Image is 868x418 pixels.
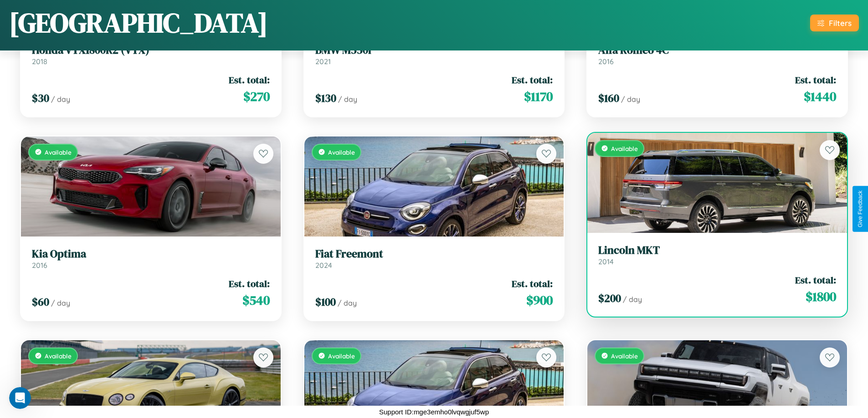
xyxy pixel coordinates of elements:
h3: Alfa Romeo 4C [598,44,836,57]
span: / day [623,295,642,304]
span: Available [328,352,355,360]
span: / day [338,95,357,104]
span: Available [611,352,638,360]
a: Alfa Romeo 4C2016 [598,44,836,66]
iframe: Intercom live chat [9,387,31,409]
span: Est. total: [512,73,553,86]
span: Available [45,352,72,360]
span: $ 270 [243,87,270,106]
span: $ 900 [526,291,553,309]
a: Lincoln MKT2014 [598,244,836,266]
span: Available [328,148,355,156]
h3: BMW M550i [315,44,553,57]
span: Est. total: [795,73,836,86]
span: $ 60 [32,294,49,309]
span: $ 30 [32,91,49,106]
span: / day [621,95,640,104]
span: 2016 [32,261,47,270]
button: Filters [810,15,859,31]
span: Est. total: [795,273,836,287]
p: Support ID: mge3emho0lvqwgjuf5wp [379,406,489,418]
span: Est. total: [512,277,553,290]
h3: Kia Optima [32,247,270,261]
span: Available [45,148,72,156]
span: 2018 [32,57,47,66]
span: $ 200 [598,291,621,306]
span: $ 100 [315,294,336,309]
h3: Honda VTX1800R2 (VTX) [32,44,270,57]
span: / day [51,298,70,307]
span: 2016 [598,57,614,66]
a: BMW M550i2021 [315,44,553,66]
span: $ 1800 [806,287,836,306]
a: Fiat Freemont2024 [315,247,553,270]
span: $ 1440 [804,87,836,106]
h1: [GEOGRAPHIC_DATA] [9,4,268,41]
span: 2014 [598,257,614,266]
span: / day [51,95,70,104]
span: $ 160 [598,91,619,106]
span: $ 1170 [524,87,553,106]
span: 2024 [315,261,332,270]
span: Est. total: [229,73,270,86]
div: Give Feedback [857,191,863,227]
span: / day [338,298,357,307]
a: Kia Optima2016 [32,247,270,270]
h3: Lincoln MKT [598,244,836,257]
div: Filters [829,18,852,28]
span: $ 540 [242,291,270,309]
span: Est. total: [229,277,270,290]
span: Available [611,145,638,152]
span: $ 130 [315,91,336,106]
span: 2021 [315,57,331,66]
h3: Fiat Freemont [315,247,553,261]
a: Honda VTX1800R2 (VTX)2018 [32,44,270,66]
